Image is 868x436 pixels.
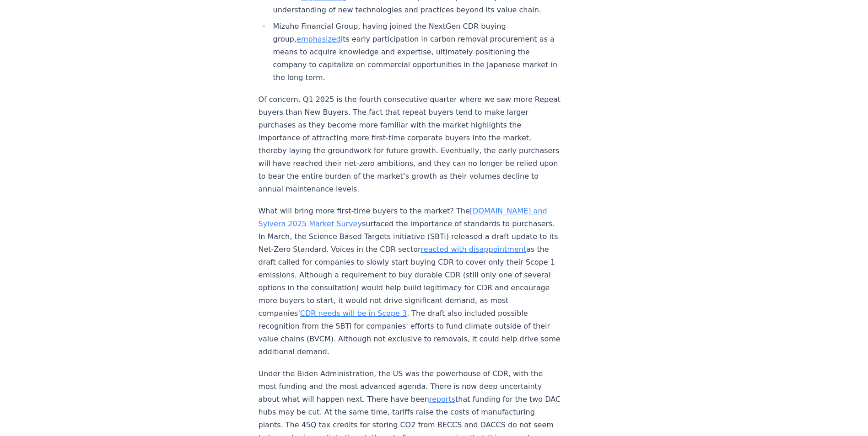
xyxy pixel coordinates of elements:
a: reports [429,395,455,404]
a: emphasized [297,35,341,43]
li: Mizuho Financial Group, having joined the NextGen CDR buying group, its early participation in ca... [270,20,561,84]
p: What will bring more first-time buyers to the market? The surfaced the importance of standards to... [259,205,561,358]
a: [DOMAIN_NAME] and Sylvera 2025 Market Survey [259,207,547,228]
p: Of concern, Q1 2025 is the fourth consecutive quarter where we saw more Repeat buyers than New Bu... [259,93,561,196]
a: reacted with disappointment [421,245,527,254]
a: CDR needs will be in Scope 3 [300,309,407,318]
